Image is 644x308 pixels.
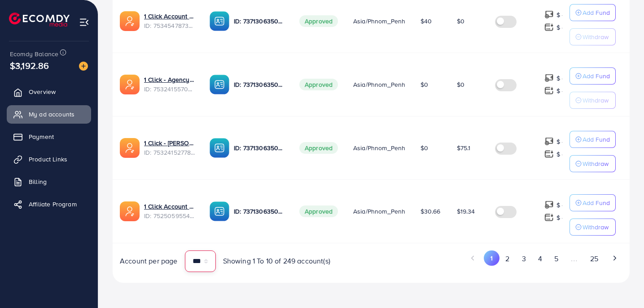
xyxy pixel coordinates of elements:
span: $3,192.86 [10,59,49,72]
span: $0 [421,80,428,89]
span: Approved [299,142,338,154]
img: ic-ba-acc.ded83a64.svg [210,201,229,221]
a: My ad accounts [7,105,91,123]
img: ic-ads-acc.e4c84228.svg [120,75,140,94]
iframe: Chat [606,268,637,301]
span: Overview [29,87,56,96]
a: Payment [7,128,91,146]
a: 1 Click Account 117 [144,202,195,211]
div: <span class='underline'>1 Click Account 117</span></br>7525059554909044744 [144,202,195,220]
button: Go to page 4 [532,250,548,267]
img: top-up amount [544,137,554,146]
button: Go to page 1 [484,250,499,266]
img: ic-ads-acc.e4c84228.svg [120,11,140,31]
p: ID: 7371306350615248913 [234,143,285,153]
img: top-up amount [544,22,554,32]
a: 1 Click - Agency inhouse [144,75,195,84]
img: ic-ba-acc.ded83a64.svg [210,11,229,31]
span: Asia/Phnom_Penh [353,143,405,152]
button: Go to page 25 [584,250,604,267]
span: Asia/Phnom_Penh [353,17,405,26]
span: $19.34 [457,207,475,216]
div: <span class='underline'>1 Click - Agency inhouse</span></br>7532415570852397057 [144,75,195,94]
span: Asia/Phnom_Penh [353,207,405,216]
img: top-up amount [544,200,554,210]
p: $ --- [556,85,568,96]
a: Affiliate Program [7,195,91,213]
button: Withdraw [570,28,616,45]
span: Payment [29,132,54,141]
p: Withdraw [583,158,609,169]
img: ic-ads-acc.e4c84228.svg [120,138,140,158]
img: ic-ads-acc.e4c84228.svg [120,201,140,221]
p: ID: 7371306350615248913 [234,206,285,217]
a: 1 Click Account 121 [144,12,195,21]
img: image [79,62,88,71]
p: ID: 7371306350615248913 [234,79,285,90]
span: $30.66 [421,207,441,216]
span: Showing 1 To 10 of 249 account(s) [223,256,330,266]
img: ic-ba-acc.ded83a64.svg [210,75,229,94]
p: Add Fund [583,197,610,208]
span: ID: 7532415570852397057 [144,85,195,94]
span: $0 [457,17,464,26]
span: Approved [299,79,338,90]
p: $ --- [556,149,568,160]
button: Withdraw [570,155,616,172]
button: Go to page 2 [499,250,516,267]
p: Withdraw [583,222,609,232]
img: top-up amount [544,10,554,19]
p: Add Fund [583,7,610,18]
span: ID: 7534547873405714448 [144,21,195,30]
span: Ecomdy Balance [10,49,58,58]
span: $0 [421,143,428,152]
span: Billing [29,177,47,186]
p: Add Fund [583,134,610,145]
button: Add Fund [570,4,616,21]
img: menu [79,17,89,27]
span: Product Links [29,155,67,164]
span: Approved [299,15,338,27]
p: $ --- [556,200,568,210]
img: ic-ba-acc.ded83a64.svg [210,138,229,158]
p: $ --- [556,73,568,84]
span: $75.1 [457,143,471,152]
span: ID: 7525059554909044744 [144,211,195,220]
span: Asia/Phnom_Penh [353,80,405,89]
img: top-up amount [544,86,554,95]
span: My ad accounts [29,110,74,119]
p: $ --- [556,136,568,147]
button: Add Fund [570,131,616,148]
button: Withdraw [570,219,616,236]
button: Go to next page [607,250,622,266]
button: Go to page 3 [516,250,532,267]
img: top-up amount [544,149,554,159]
span: Affiliate Program [29,200,77,209]
p: Add Fund [583,71,610,81]
img: top-up amount [544,73,554,83]
a: Product Links [7,150,91,168]
span: ID: 7532415277892583425 [144,148,195,157]
img: logo [9,13,70,27]
button: Add Fund [570,67,616,85]
span: $40 [421,17,432,26]
a: 1 Click - [PERSON_NAME] [144,138,195,147]
button: Withdraw [570,92,616,109]
div: <span class='underline'>1 Click Account 121</span></br>7534547873405714448 [144,12,195,30]
span: Approved [299,205,338,217]
div: <span class='underline'>1 Click - Henry Lee</span></br>7532415277892583425 [144,138,195,157]
p: Withdraw [583,95,609,106]
p: $ --- [556,22,568,33]
a: Billing [7,173,91,191]
p: $ --- [556,212,568,223]
p: Withdraw [583,31,609,42]
p: $ --- [556,9,568,20]
span: $0 [457,80,464,89]
img: top-up amount [544,213,554,222]
p: ID: 7371306350615248913 [234,16,285,27]
ul: Pagination [378,250,622,267]
button: Add Fund [570,194,616,211]
a: Overview [7,83,91,101]
span: Account per page [120,256,178,266]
